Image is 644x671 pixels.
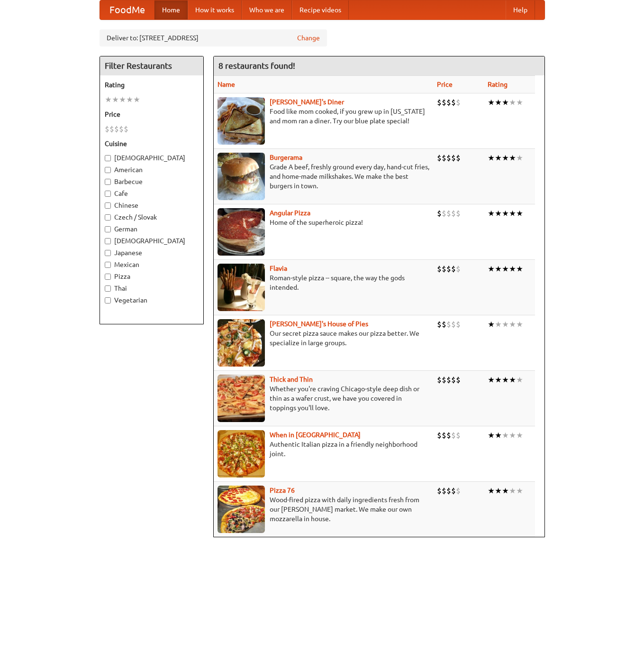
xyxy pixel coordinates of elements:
[218,375,265,422] img: thick.jpg
[154,0,188,19] a: Home
[270,320,368,328] b: [PERSON_NAME]'s House of Pies
[126,94,133,105] li: ★
[242,0,292,19] a: Who we are
[105,226,111,232] input: German
[456,97,461,108] li: $
[509,264,516,274] li: ★
[442,319,446,330] li: $
[292,0,349,19] a: Recipe videos
[218,319,265,367] img: luigis.jpg
[451,486,456,496] li: $
[105,80,199,90] h5: Rating
[105,155,111,161] input: [DEMOGRAPHIC_DATA]
[488,375,495,385] li: ★
[516,430,523,441] li: ★
[270,209,310,217] a: Angular Pizza
[495,97,502,108] li: ★
[451,319,456,330] li: $
[105,124,109,134] li: $
[516,153,523,163] li: ★
[502,319,509,330] li: ★
[442,153,446,163] li: $
[456,153,461,163] li: $
[502,375,509,385] li: ★
[442,264,446,274] li: $
[509,208,516,219] li: ★
[437,430,442,441] li: $
[105,177,199,186] label: Barbecue
[270,376,313,383] a: Thick and Thin
[109,124,114,134] li: $
[442,486,446,496] li: $
[218,208,265,256] img: angular.jpg
[270,487,295,494] a: Pizza 76
[105,139,199,148] h5: Cuisine
[456,375,461,385] li: $
[119,124,124,134] li: $
[495,319,502,330] li: ★
[218,440,430,459] p: Authentic Italian pizza in a friendly neighborhood joint.
[218,153,265,200] img: burgerama.jpg
[495,430,502,441] li: ★
[495,153,502,163] li: ★
[437,375,442,385] li: $
[446,97,451,108] li: $
[218,81,235,88] a: Name
[502,208,509,219] li: ★
[516,97,523,108] li: ★
[446,430,451,441] li: $
[270,98,344,106] b: [PERSON_NAME]'s Diner
[218,495,430,524] p: Wood-fired pizza with daily ingredients fresh from our [PERSON_NAME] market. We make our own mozz...
[218,107,430,126] p: Food like mom cooked, if you grew up in [US_STATE] and mom ran a diner. Try our blue plate special!
[112,94,119,105] li: ★
[495,375,502,385] li: ★
[100,56,203,75] h4: Filter Restaurants
[456,208,461,219] li: $
[451,97,456,108] li: $
[456,264,461,274] li: $
[218,61,295,70] ng-pluralize: 8 restaurants found!
[502,97,509,108] li: ★
[105,201,199,210] label: Chinese
[488,430,495,441] li: ★
[100,29,327,46] div: Deliver to: [STREET_ADDRESS]
[188,0,242,19] a: How it works
[105,295,199,305] label: Vegetarian
[516,486,523,496] li: ★
[218,97,265,145] img: sallys.jpg
[446,486,451,496] li: $
[488,264,495,274] li: ★
[488,319,495,330] li: ★
[451,430,456,441] li: $
[105,189,199,198] label: Cafe
[451,208,456,219] li: $
[446,153,451,163] li: $
[100,0,154,19] a: FoodMe
[495,208,502,219] li: ★
[509,319,516,330] li: ★
[105,248,199,257] label: Japanese
[437,319,442,330] li: $
[451,375,456,385] li: $
[270,154,302,161] b: Burgerama
[105,214,111,221] input: Czech / Slovak
[488,486,495,496] li: ★
[516,319,523,330] li: ★
[502,153,509,163] li: ★
[114,124,119,134] li: $
[270,431,361,439] b: When in [GEOGRAPHIC_DATA]
[446,375,451,385] li: $
[509,430,516,441] li: ★
[437,264,442,274] li: $
[442,430,446,441] li: $
[488,153,495,163] li: ★
[270,265,287,272] a: Flavia
[442,97,446,108] li: $
[105,165,199,175] label: American
[105,191,111,197] input: Cafe
[105,212,199,222] label: Czech / Slovak
[105,236,199,246] label: [DEMOGRAPHIC_DATA]
[437,81,453,88] a: Price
